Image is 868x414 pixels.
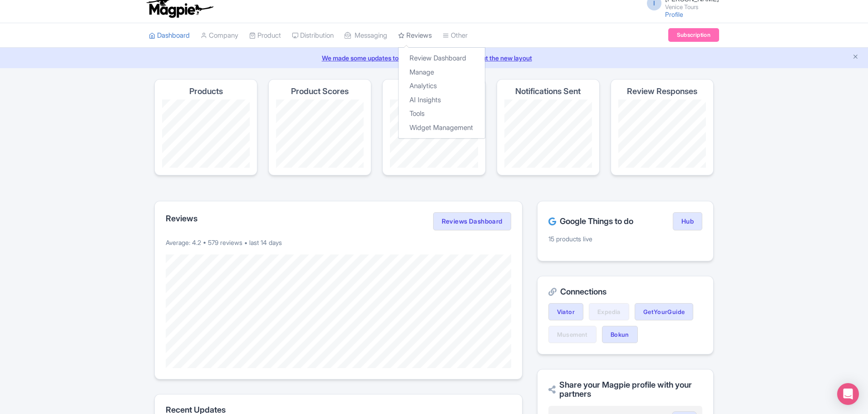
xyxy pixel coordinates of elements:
[166,238,511,247] p: Average: 4.2 • 579 reviews • last 14 days
[548,380,702,399] h2: Share your Magpie profile with your partners
[5,53,863,63] a: We made some updates to the platform. Read more about the new layout
[673,212,702,230] a: Hub
[548,326,597,343] a: Musement
[515,87,581,96] h4: Notifications Sent
[433,212,511,230] a: Reviews Dashboard
[399,65,485,80] a: Manage
[399,51,485,65] a: Review Dashboard
[399,121,485,135] a: Widget Management
[399,93,485,107] a: AI Insights
[166,214,197,223] h2: Reviews
[665,4,719,10] small: Venice Tours
[249,23,281,48] a: Product
[291,87,349,96] h4: Product Scores
[548,303,583,320] a: Viator
[149,23,190,48] a: Dashboard
[589,303,629,320] a: Expedia
[345,23,387,48] a: Messaging
[635,303,694,320] a: GetYourGuide
[627,87,697,96] h4: Review Responses
[548,217,633,226] h2: Google Things to do
[201,23,238,48] a: Company
[837,383,859,405] div: Open Intercom Messenger
[548,234,702,244] p: 15 products live
[292,23,334,48] a: Distribution
[852,52,859,63] button: Close announcement
[602,326,638,343] a: Bokun
[399,107,485,121] a: Tools
[548,287,702,296] h2: Connections
[665,10,683,18] a: Profile
[398,23,432,48] a: Reviews
[443,23,468,48] a: Other
[668,28,719,42] a: Subscription
[399,79,485,93] a: Analytics
[189,87,223,96] h4: Products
